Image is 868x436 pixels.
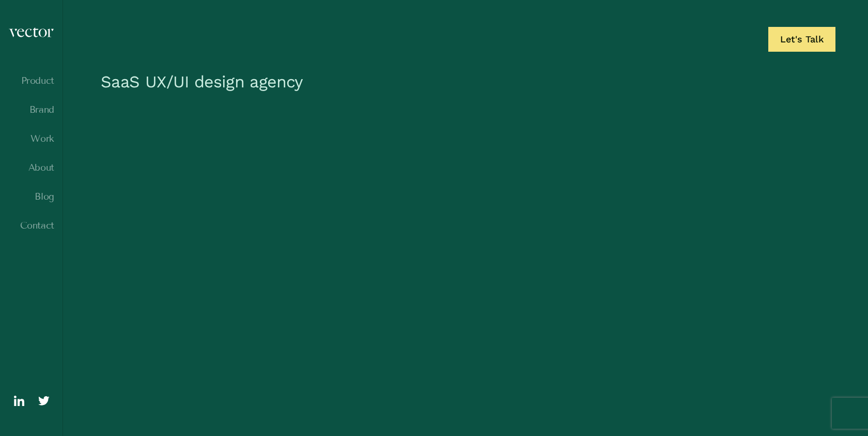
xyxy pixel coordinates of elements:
[8,220,54,231] a: Contact
[8,104,54,115] a: Brand
[96,66,835,102] h1: SaaS UX/UI design agency
[768,27,835,52] a: Let's Talk
[8,133,54,144] a: Work
[8,191,54,202] a: Blog
[8,162,54,173] a: About
[8,76,54,86] a: Product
